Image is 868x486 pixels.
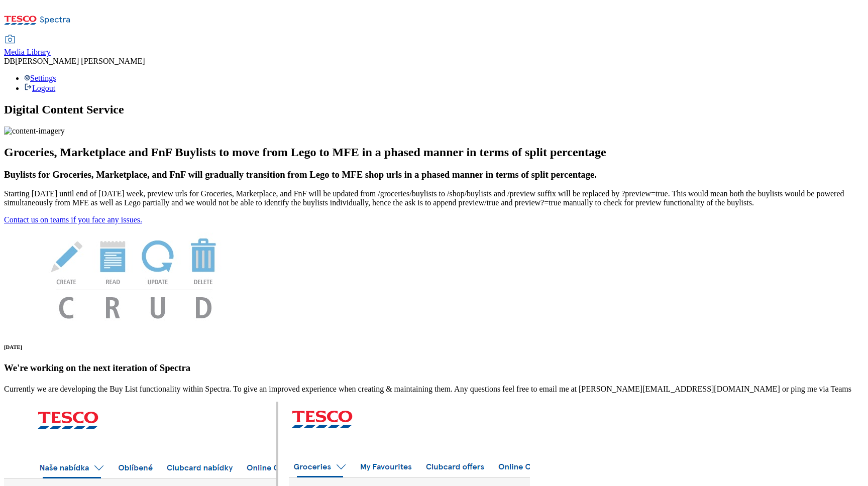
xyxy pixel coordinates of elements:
[4,36,51,57] a: Media Library
[4,127,65,136] img: content-imagery
[4,146,864,159] h2: Groceries, Marketplace and FnF Buylists to move from Lego to MFE in a phased manner in terms of s...
[24,74,56,82] a: Settings
[4,48,51,56] span: Media Library
[4,103,864,116] h1: Digital Content Service
[24,84,55,92] a: Logout
[15,57,145,65] span: [PERSON_NAME] [PERSON_NAME]
[4,215,142,224] a: Contact us on teams if you face any issues.
[4,169,864,180] h3: Buylists for Groceries, Marketplace, and FnF will gradually transition from Lego to MFE shop urls...
[4,362,864,374] h3: We're working on the next iteration of Spectra
[4,385,864,394] p: Currently we are developing the Buy List functionality within Spectra. To give an improved experi...
[4,344,864,350] h6: [DATE]
[4,224,265,329] img: News Image
[4,57,15,65] span: DB
[4,189,864,207] p: Starting [DATE] until end of [DATE] week, preview urls for Groceries, Marketplace, and FnF will b...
